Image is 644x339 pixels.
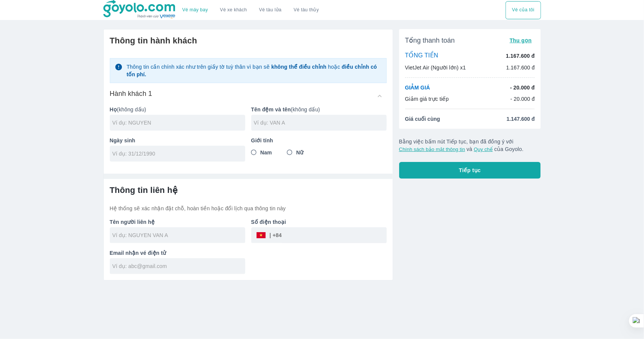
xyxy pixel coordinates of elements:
[112,150,238,157] input: Ví dụ: 31/12/1990
[399,146,465,152] button: Chính sách bảo mật thông tin
[110,137,245,144] p: Ngày sinh
[506,1,541,19] button: Vé của tôi
[126,63,381,78] p: Thông tin cần chính xác như trên giấy tờ tuỳ thân vì bạn sẽ hoặc
[112,262,245,270] input: Ví dụ: abc@gmail.com
[287,1,325,19] button: Vé tàu thủy
[459,166,481,174] span: Tiếp tục
[271,64,326,70] strong: không thể điều chỉnh
[110,185,387,196] h6: Thông tin liên hệ
[176,1,325,19] div: choose transportation mode
[112,231,245,239] input: Ví dụ: NGUYEN VAN A
[110,219,155,225] b: Tên người liên hệ
[182,7,208,13] a: Vé máy bay
[296,149,303,156] span: Nữ
[405,36,455,45] span: Tổng thanh toán
[405,84,430,91] p: GIẢM GIÁ
[251,106,291,112] b: Tên đệm và tên
[251,106,387,113] p: (không dấu)
[110,89,152,98] h6: Hành khách 1
[507,35,535,46] button: Thu gọn
[399,162,541,179] button: Tiếp tục
[110,106,245,113] p: (không dấu)
[110,205,387,212] p: Hệ thống sẽ xác nhận đặt chỗ, hoàn tiền hoặc đổi lịch qua thông tin này
[405,52,438,60] p: TỔNG TIỀN
[506,64,535,71] p: 1.167.600 đ
[253,1,288,19] a: Vé tàu lửa
[112,119,245,126] input: Ví dụ: NGUYEN
[110,250,166,256] b: Email nhận vé điện tử
[110,106,117,112] b: Họ
[251,219,286,225] b: Số điện thoại
[220,7,247,13] a: Vé xe khách
[474,146,493,152] button: Quy chế
[405,95,449,103] p: Giảm giá trực tiếp
[110,35,387,46] h6: Thông tin hành khách
[510,37,532,43] span: Thu gọn
[510,84,535,91] p: - 20.000 đ
[510,95,535,103] p: - 20.000 đ
[254,119,387,126] input: Ví dụ: VAN A
[405,115,440,123] span: Giá cuối cùng
[507,115,535,123] span: 1.147.600 đ
[251,137,387,144] p: Giới tính
[260,149,272,156] span: Nam
[506,1,541,19] div: choose transportation mode
[506,52,535,60] p: 1.167.600 đ
[399,138,541,153] p: Bằng việc bấm nút Tiếp tục, bạn đã đồng ý với và của Goyolo.
[405,64,466,71] p: VietJet Air (Người lớn) x1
